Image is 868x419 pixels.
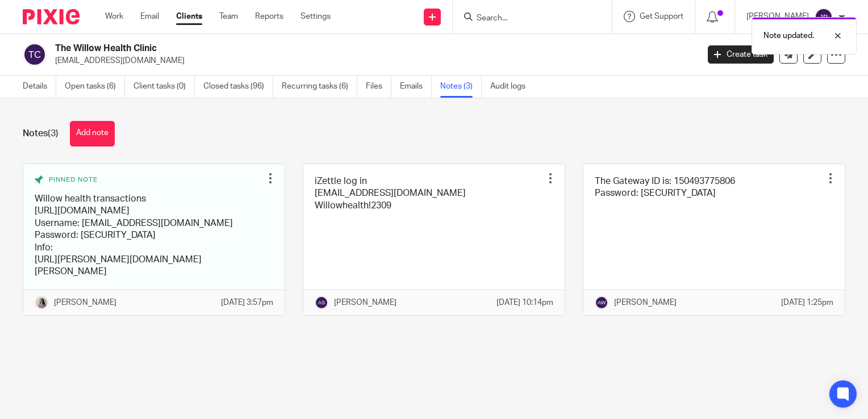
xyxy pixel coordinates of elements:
a: Reports [255,11,283,22]
a: Create task [708,45,774,64]
img: Olivia.jpg [35,296,48,309]
a: Clients [176,11,202,22]
img: svg%3E [815,8,833,26]
p: [PERSON_NAME] [614,297,677,308]
img: svg%3E [595,296,608,309]
h2: The Willow Health Clinic [55,43,564,55]
p: Note updated. [763,30,814,41]
a: Settings [301,11,331,22]
p: [EMAIL_ADDRESS][DOMAIN_NAME] [55,55,691,66]
p: [PERSON_NAME] [54,297,116,308]
img: svg%3E [23,43,47,66]
a: Work [105,11,123,22]
a: Notes (3) [440,76,482,98]
h1: Notes [23,128,59,140]
a: Email [140,11,159,22]
a: Closed tasks (96) [203,76,273,98]
a: Emails [400,76,432,98]
img: svg%3E [315,296,328,309]
img: Pixie [23,9,80,24]
span: (3) [48,129,59,138]
a: Recurring tasks (6) [282,76,357,98]
div: Pinned note [35,175,262,185]
p: [DATE] 1:25pm [781,297,833,308]
p: [DATE] 3:57pm [221,297,273,308]
a: Files [366,76,391,98]
p: [DATE] 10:14pm [496,297,553,308]
a: Details [23,76,56,98]
a: Open tasks (6) [65,76,125,98]
a: Audit logs [490,76,534,98]
p: [PERSON_NAME] [334,297,397,308]
a: Team [219,11,238,22]
button: Add note [70,121,115,146]
a: Client tasks (0) [133,76,195,98]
